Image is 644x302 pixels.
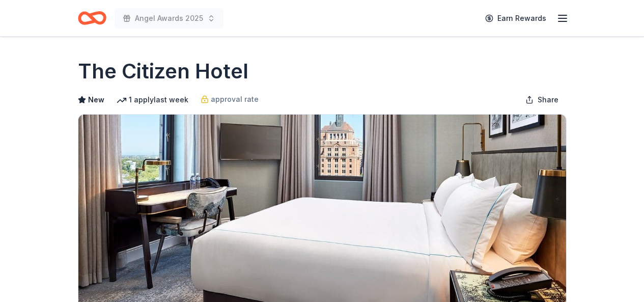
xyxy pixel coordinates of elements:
[538,94,558,106] span: Share
[135,12,203,24] span: Angel Awards 2025
[117,94,188,106] div: 1 apply last week
[78,6,106,30] a: Home
[115,8,223,29] button: Angel Awards 2025
[201,93,259,105] a: approval rate
[517,90,567,110] button: Share
[211,93,259,105] span: approval rate
[88,94,104,106] span: New
[78,57,248,86] h1: The Citizen Hotel
[479,9,552,28] a: Earn Rewards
